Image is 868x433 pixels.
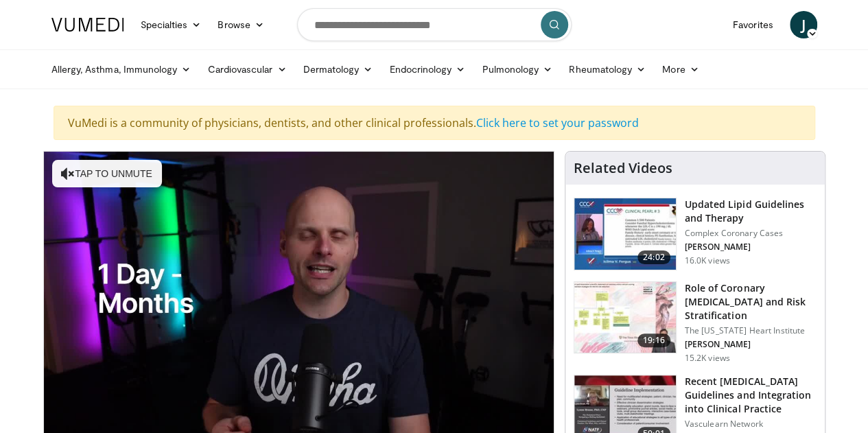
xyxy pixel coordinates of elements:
a: 19:16 Role of Coronary [MEDICAL_DATA] and Risk Stratification The [US_STATE] Heart Institute [PER... [574,281,817,364]
p: 15.2K views [685,353,730,364]
img: 77f671eb-9394-4acc-bc78-a9f077f94e00.150x105_q85_crop-smart_upscale.jpg [574,198,676,270]
a: More [654,56,707,83]
h4: Related Videos [574,160,672,176]
p: [PERSON_NAME] [685,339,817,350]
p: 16.0K views [685,255,730,266]
span: 24:02 [637,250,670,264]
h3: Recent [MEDICAL_DATA] Guidelines and Integration into Clinical Practice [685,375,817,416]
img: 1efa8c99-7b8a-4ab5-a569-1c219ae7bd2c.150x105_q85_crop-smart_upscale.jpg [574,282,676,353]
div: VuMedi is a community of physicians, dentists, and other clinical professionals. [54,106,815,140]
p: [PERSON_NAME] [685,242,817,253]
a: Allergy, Asthma, Immunology [43,56,200,83]
img: VuMedi Logo [51,18,124,32]
a: Endocrinology [381,56,473,83]
a: Cardiovascular [199,56,294,83]
a: Rheumatology [561,56,654,83]
a: Pulmonology [473,56,561,83]
input: Search topics, interventions [297,8,572,41]
p: The [US_STATE] Heart Institute [685,325,817,336]
a: Dermatology [295,56,382,83]
a: Browse [209,11,272,38]
a: Favorites [725,11,782,38]
a: 24:02 Updated Lipid Guidelines and Therapy Complex Coronary Cases [PERSON_NAME] 16.0K views [574,198,817,270]
a: Click here to set your password [476,115,639,130]
p: Complex Coronary Cases [685,228,817,239]
h3: Role of Coronary [MEDICAL_DATA] and Risk Stratification [685,281,817,323]
p: Vasculearn Network [685,419,817,430]
span: 19:16 [637,333,670,347]
button: Tap to unmute [52,160,162,187]
a: J [790,11,817,38]
h3: Updated Lipid Guidelines and Therapy [685,198,817,225]
a: Specialties [132,11,210,38]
